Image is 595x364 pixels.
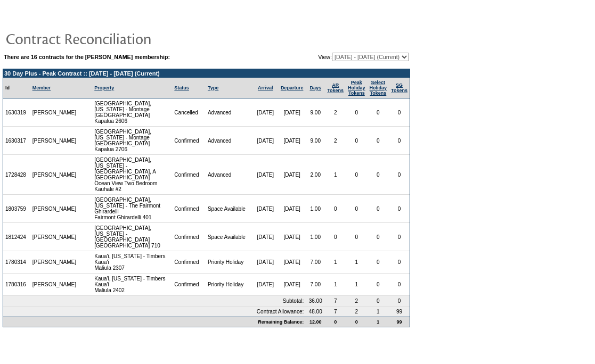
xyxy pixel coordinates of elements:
td: Confirmed [172,127,206,155]
td: [DATE] [278,155,306,195]
td: [DATE] [278,223,306,251]
td: 0 [368,274,389,296]
td: [DATE] [252,155,278,195]
a: Status [174,85,189,90]
td: Id [3,78,30,98]
td: [PERSON_NAME] [30,155,79,195]
td: [PERSON_NAME] [30,98,79,127]
a: Property [94,85,114,90]
a: Arrival [258,85,273,90]
td: [DATE] [252,251,278,274]
td: Subtotal: [3,296,306,307]
td: 1 [368,317,389,327]
td: 1812424 [3,223,30,251]
td: [DATE] [252,223,278,251]
td: 30 Day Plus - Peak Contract :: [DATE] - [DATE] (Current) [3,69,410,78]
a: SGTokens [391,82,407,93]
td: 7.00 [306,251,325,274]
td: 0 [389,251,410,274]
td: Confirmed [172,195,206,223]
td: [DATE] [278,195,306,223]
td: [DATE] [252,98,278,127]
td: 1 [346,274,368,296]
td: 0 [346,223,368,251]
td: 0 [368,155,389,195]
td: 0 [389,195,410,223]
td: 2 [346,296,368,307]
td: 2.00 [306,155,325,195]
td: 48.00 [306,307,325,317]
td: 0 [389,296,410,307]
td: 1780314 [3,251,30,274]
td: Confirmed [172,274,206,296]
td: 0 [389,98,410,127]
td: 0 [389,155,410,195]
td: 0 [346,127,368,155]
td: 36.00 [306,296,325,307]
a: Days [309,85,321,90]
td: 1.00 [306,223,325,251]
td: Confirmed [172,155,206,195]
td: [DATE] [278,251,306,274]
td: Space Available [206,223,253,251]
td: 0 [368,251,389,274]
td: Kaua'i, [US_STATE] - Timbers Kaua'i Maliula 2402 [92,274,172,296]
td: [GEOGRAPHIC_DATA], [US_STATE] - Montage [GEOGRAPHIC_DATA] Kapalua 2706 [92,127,172,155]
td: 9.00 [306,127,325,155]
td: View: [266,53,409,61]
td: Contract Allowance: [3,307,306,317]
td: [PERSON_NAME] [30,251,79,274]
td: 0 [368,223,389,251]
td: 7 [325,307,346,317]
a: ARTokens [327,82,344,93]
td: 1803759 [3,195,30,223]
td: 12.00 [306,317,325,327]
td: [GEOGRAPHIC_DATA], [US_STATE] - [GEOGRAPHIC_DATA] [GEOGRAPHIC_DATA] 710 [92,223,172,251]
td: 7.00 [306,274,325,296]
td: 9.00 [306,98,325,127]
td: 2 [325,127,346,155]
td: [PERSON_NAME] [30,274,79,296]
td: 1 [346,251,368,274]
td: Cancelled [172,98,206,127]
td: Advanced [206,155,253,195]
td: Remaining Balance: [3,317,306,327]
a: Departure [281,85,304,90]
td: [DATE] [278,98,306,127]
td: Confirmed [172,223,206,251]
td: 1728428 [3,155,30,195]
td: 0 [368,98,389,127]
td: 0 [325,195,346,223]
td: 1 [368,307,389,317]
td: 0 [368,195,389,223]
td: [PERSON_NAME] [30,127,79,155]
td: [GEOGRAPHIC_DATA], [US_STATE] - [GEOGRAPHIC_DATA], A [GEOGRAPHIC_DATA] Ocean View Two Bedroom Kau... [92,155,172,195]
td: [DATE] [252,274,278,296]
td: Priority Holiday [206,251,253,274]
td: 2 [325,98,346,127]
td: 0 [346,98,368,127]
td: 1 [325,274,346,296]
a: Peak HolidayTokens [348,80,365,96]
td: [DATE] [278,127,306,155]
img: pgTtlContractReconciliation.gif [5,28,218,49]
td: 1630319 [3,98,30,127]
td: 0 [346,195,368,223]
td: 1630317 [3,127,30,155]
b: There are 16 contracts for the [PERSON_NAME] membership: [4,54,170,60]
td: [GEOGRAPHIC_DATA], [US_STATE] - The Fairmont Ghirardelli Fairmont Ghirardelli 401 [92,195,172,223]
td: [GEOGRAPHIC_DATA], [US_STATE] - Montage [GEOGRAPHIC_DATA] Kapalua 2606 [92,98,172,127]
a: Select HolidayTokens [370,80,387,96]
td: [DATE] [252,127,278,155]
a: Member [32,85,51,90]
td: 0 [389,223,410,251]
td: Space Available [206,195,253,223]
td: 1780316 [3,274,30,296]
td: 0 [346,317,368,327]
td: 0 [368,296,389,307]
td: Advanced [206,98,253,127]
td: Confirmed [172,251,206,274]
td: 0 [389,274,410,296]
td: [PERSON_NAME] [30,223,79,251]
td: 1 [325,155,346,195]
